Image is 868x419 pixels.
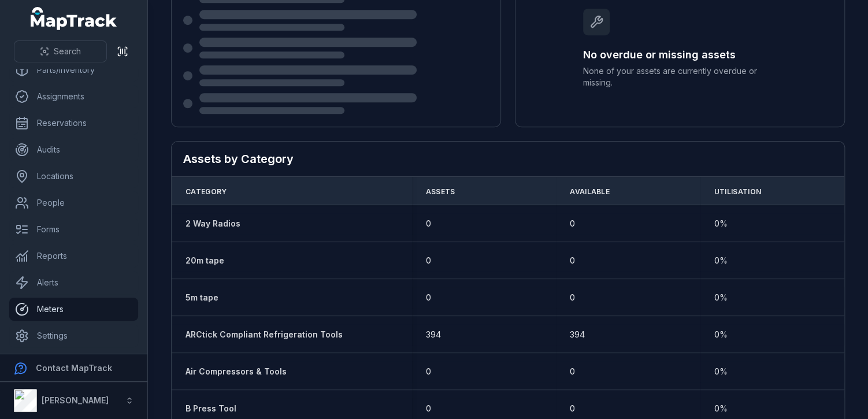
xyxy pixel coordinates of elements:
[570,403,575,414] span: 0
[42,395,109,405] strong: [PERSON_NAME]
[9,85,138,108] a: Assignments
[426,329,441,340] span: 394
[186,255,224,266] a: 20m tape
[183,151,833,167] h2: Assets by Category
[714,403,728,414] span: 0 %
[186,187,227,196] span: Category
[9,191,138,214] a: People
[9,244,138,268] a: Reports
[186,292,218,303] a: 5m tape
[186,366,287,377] a: Air Compressors & Tools
[426,255,431,266] span: 0
[426,218,431,229] span: 0
[714,292,728,303] span: 0 %
[9,271,138,294] a: Alerts
[714,218,728,229] span: 0 %
[31,7,117,30] a: MapTrack
[426,187,455,196] span: Assets
[9,165,138,188] a: Locations
[714,329,728,340] span: 0 %
[570,329,585,340] span: 394
[714,366,728,377] span: 0 %
[9,138,138,161] a: Audits
[186,329,343,340] a: ARCtick Compliant Refrigeration Tools
[186,403,236,414] a: B Press Tool
[714,187,761,196] span: Utilisation
[426,292,431,303] span: 0
[14,40,107,62] button: Search
[426,403,431,414] span: 0
[583,65,777,88] span: None of your assets are currently overdue or missing.
[583,47,777,63] h3: No overdue or missing assets
[9,218,138,241] a: Forms
[570,366,575,377] span: 0
[570,255,575,266] span: 0
[570,292,575,303] span: 0
[570,187,610,196] span: Available
[186,218,240,229] a: 2 Way Radios
[714,255,728,266] span: 0 %
[36,363,112,373] strong: Contact MapTrack
[426,366,431,377] span: 0
[9,298,138,321] a: Meters
[9,58,138,81] a: Parts/Inventory
[54,46,81,57] span: Search
[570,218,575,229] span: 0
[9,112,138,135] a: Reservations
[9,324,138,347] a: Settings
